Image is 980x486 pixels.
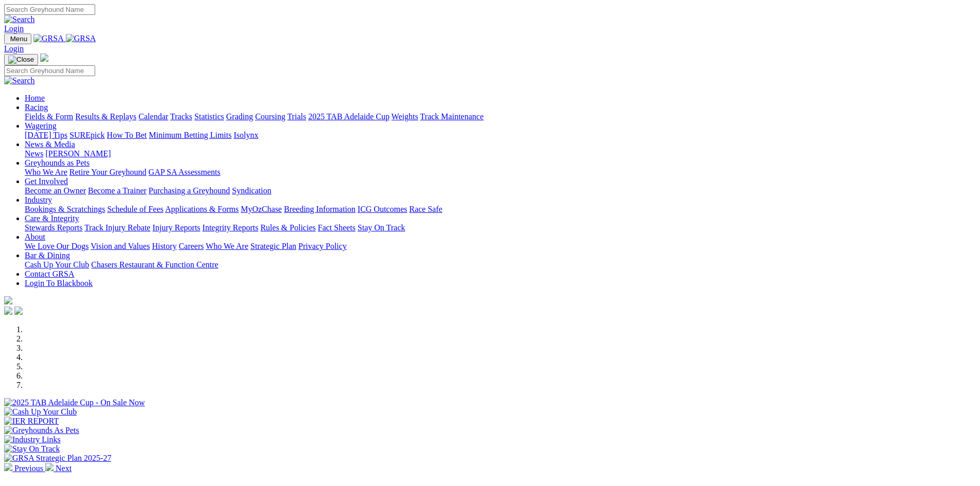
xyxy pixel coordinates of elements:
[179,242,204,250] a: Careers
[25,251,70,260] a: Bar & Dining
[10,35,27,43] span: Menu
[4,307,12,315] img: facebook.svg
[25,168,976,177] div: Greyhounds as Pets
[25,112,976,121] div: Racing
[4,398,145,407] img: 2025 TAB Adelaide Cup - On Sale Now
[25,223,976,232] div: Care & Integrity
[4,24,24,33] a: Login
[284,205,355,213] a: Breeding Information
[251,242,296,250] a: Strategic Plan
[25,232,45,241] a: About
[241,205,282,213] a: MyOzChase
[391,112,418,121] a: Weights
[4,54,38,65] button: Toggle navigation
[226,112,253,121] a: Grading
[4,417,59,426] img: IER REPORT
[25,168,67,176] a: Who We Are
[4,44,24,53] a: Login
[33,34,64,43] img: GRSA
[149,186,230,195] a: Purchasing a Greyhound
[25,186,86,195] a: Become an Owner
[25,260,976,269] div: Bar & Dining
[25,158,90,167] a: Greyhounds as Pets
[25,131,67,139] a: [DATE] Tips
[409,205,442,213] a: Race Safe
[149,168,221,176] a: GAP SA Assessments
[25,140,75,149] a: News & Media
[14,307,23,315] img: twitter.svg
[25,121,57,130] a: Wagering
[358,205,407,213] a: ICG Outcomes
[88,186,147,195] a: Become a Trainer
[4,4,95,15] input: Search
[170,112,192,121] a: Tracks
[25,195,52,204] a: Industry
[232,186,271,195] a: Syndication
[206,242,248,250] a: Who We Are
[308,112,389,121] a: 2025 TAB Adelaide Cup
[45,463,54,471] img: chevron-right-pager-white.svg
[25,260,89,269] a: Cash Up Your Club
[25,94,45,102] a: Home
[234,131,258,139] a: Isolynx
[8,56,34,64] img: Close
[138,112,168,121] a: Calendar
[4,426,79,435] img: Greyhounds As Pets
[194,112,224,121] a: Statistics
[298,242,347,250] a: Privacy Policy
[25,223,82,232] a: Stewards Reports
[4,76,35,85] img: Search
[25,149,43,158] a: News
[25,103,48,112] a: Racing
[165,205,239,213] a: Applications & Forms
[45,149,111,158] a: [PERSON_NAME]
[25,205,976,214] div: Industry
[25,131,976,140] div: Wagering
[69,168,147,176] a: Retire Your Greyhound
[4,464,45,473] a: Previous
[420,112,484,121] a: Track Maintenance
[202,223,258,232] a: Integrity Reports
[152,223,200,232] a: Injury Reports
[4,33,31,44] button: Toggle navigation
[75,112,136,121] a: Results & Replays
[56,464,72,473] span: Next
[25,269,74,278] a: Contact GRSA
[25,177,68,186] a: Get Involved
[4,15,35,24] img: Search
[25,279,93,287] a: Login To Blackbook
[25,205,105,213] a: Bookings & Scratchings
[4,444,60,454] img: Stay On Track
[25,214,79,223] a: Care & Integrity
[25,242,976,251] div: About
[318,223,355,232] a: Fact Sheets
[25,242,88,250] a: We Love Our Dogs
[66,34,96,43] img: GRSA
[4,454,111,463] img: GRSA Strategic Plan 2025-27
[4,435,61,444] img: Industry Links
[260,223,316,232] a: Rules & Policies
[149,131,231,139] a: Minimum Betting Limits
[255,112,286,121] a: Coursing
[69,131,104,139] a: SUREpick
[4,463,12,471] img: chevron-left-pager-white.svg
[152,242,176,250] a: History
[4,407,77,417] img: Cash Up Your Club
[40,53,48,62] img: logo-grsa-white.png
[107,131,147,139] a: How To Bet
[84,223,150,232] a: Track Injury Rebate
[45,464,72,473] a: Next
[25,149,976,158] div: News & Media
[25,112,73,121] a: Fields & Form
[107,205,163,213] a: Schedule of Fees
[4,296,12,304] img: logo-grsa-white.png
[91,260,218,269] a: Chasers Restaurant & Function Centre
[358,223,405,232] a: Stay On Track
[287,112,306,121] a: Trials
[14,464,43,473] span: Previous
[4,65,95,76] input: Search
[25,186,976,195] div: Get Involved
[91,242,150,250] a: Vision and Values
